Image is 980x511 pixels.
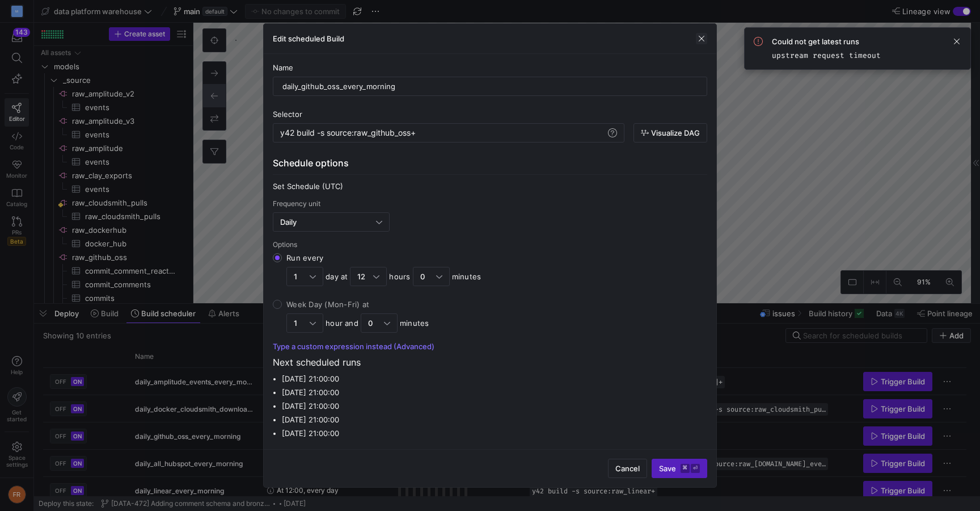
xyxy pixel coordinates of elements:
[286,253,481,262] div: Run every
[651,128,700,137] span: Visualize DAG
[452,272,481,281] span: minutes
[681,464,690,473] kbd: ⌘
[772,37,881,46] span: Could not get latest runs
[691,464,700,473] kbd: ⏎
[273,342,434,351] button: Type a custom expression instead (Advanced)
[273,182,707,191] div: Set Schedule (UTC)
[282,413,707,426] li: [DATE] 21:00:00
[282,372,707,386] li: [DATE] 21:00:00
[282,386,707,399] li: [DATE] 21:00:00
[326,272,339,281] span: day
[633,123,707,143] button: Visualize DAG
[280,128,416,137] span: y42 build -s source:raw_github_oss+
[273,63,293,72] span: Name
[368,319,373,328] span: 0
[400,319,429,328] span: minutes
[326,319,343,328] span: hour
[341,272,348,281] span: at
[659,464,700,473] span: Save
[273,110,302,119] span: Selector
[273,156,707,175] div: Schedule options
[280,217,297,227] span: Daily
[294,272,297,281] span: 1
[273,241,707,249] div: Options
[282,399,707,413] li: [DATE] 21:00:00
[345,319,358,328] span: and
[282,426,707,440] li: [DATE] 21:00:00
[772,51,881,60] code: upstream request timeout
[357,272,365,281] span: 12
[273,200,707,208] div: Frequency unit
[273,34,344,43] h3: Edit scheduled Build
[286,300,429,309] div: Week Day (Mon-Fri) at
[615,464,640,473] span: Cancel
[273,355,707,369] p: Next scheduled runs
[652,459,707,478] button: Save⌘⏎
[294,319,297,328] span: 1
[608,459,647,478] button: Cancel
[420,272,425,281] span: 0
[389,272,410,281] span: hours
